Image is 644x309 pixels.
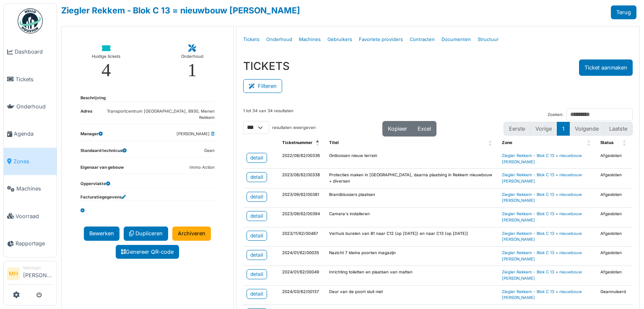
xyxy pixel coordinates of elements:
span: Zones [13,157,53,165]
a: Ziegler Rekkem - Blok C 13 = nieuwbouw [PERSON_NAME] [502,211,582,222]
div: 1 [187,61,197,80]
a: Gebruikers [324,30,356,49]
a: Terug [611,5,636,19]
div: detail [250,290,263,298]
nav: pagination [504,122,633,136]
td: Afgesloten [597,266,633,285]
div: 1 tot 34 van 34 resultaten [243,108,293,121]
td: Verhuis burelen van B1 naar C12 (op [DATE]) en naar C13 (op [DATE]) [326,227,499,246]
span: Kopieer [388,126,407,132]
td: Geannuleerd [597,285,633,304]
div: detail [250,270,263,278]
a: Ziegler Rekkem - Blok C 13 = nieuwbouw [PERSON_NAME] [502,153,582,164]
span: Status [600,140,613,145]
button: Kopieer [382,121,413,136]
dt: Oppervlakte [80,181,110,187]
div: detail [250,251,263,259]
a: Ziegler Rekkem - Blok C 13 = nieuwbouw [PERSON_NAME] [502,289,582,300]
span: Zone: Activate to sort [587,136,592,149]
div: Huidige tickets [92,52,120,61]
a: detail [247,192,267,202]
a: Ziegler Rekkem - Blok C 13 = nieuwbouw [PERSON_NAME] [502,270,582,281]
button: Excel [412,121,436,136]
a: Genereer QR-code [116,245,179,259]
a: Zones [4,148,57,175]
dt: Standaard technicus [80,148,127,157]
td: 2023/09/62/00381 [279,188,326,207]
a: Tickets [4,65,57,93]
dd: [PERSON_NAME] [177,131,215,137]
td: Afgesloten [597,227,633,246]
dt: Adres [80,108,92,124]
td: 2023/09/62/00394 [279,208,326,227]
a: detail [247,153,267,163]
label: Zoeken: [548,112,563,118]
button: 1 [557,122,570,136]
dt: Eigenaar van gebouw [80,165,124,174]
div: Manager [23,265,53,271]
a: detail [247,289,267,299]
td: Brandblussers plaatsen [326,188,499,207]
span: Agenda [14,130,53,138]
dt: Beschrijving [80,95,106,101]
span: Status: Activate to sort [623,136,628,149]
div: detail [250,173,263,181]
td: 2024/03/62/00137 [279,285,326,304]
a: Ziegler Rekkem - Blok C 13 = nieuwbouw [PERSON_NAME] [502,173,582,183]
td: 2022/08/62/00336 [279,149,326,169]
a: detail [247,250,267,260]
dd: Geen [204,148,215,154]
a: Machines [4,175,57,202]
dd: Immo Action [190,165,215,171]
div: detail [250,154,263,162]
div: Onderhoud [181,52,203,61]
td: Deur van de poort sluit niet [326,285,499,304]
dt: Manager [80,131,103,141]
td: Afgesloten [597,149,633,169]
td: Afgesloten [597,188,633,207]
a: Tickets [240,30,263,49]
div: detail [250,212,263,220]
a: detail [247,172,267,182]
span: Titel [329,140,339,145]
li: MH [7,268,20,280]
td: Ontbossen nieuw terrein [326,149,499,169]
a: detail [247,211,267,221]
a: Dashboard [4,38,57,65]
td: Afgesloten [597,169,633,188]
div: detail [250,193,263,201]
td: Camera's installeren [326,208,499,227]
a: Ziegler Rekkem - Blok C 13 = nieuwbouw [PERSON_NAME] [502,192,582,203]
a: Contracten [406,30,438,49]
td: 2023/11/62/00487 [279,227,326,246]
span: Zone [502,140,512,145]
span: Ticketnummer [282,140,312,145]
a: detail [247,231,267,241]
img: Badge_color-CXgf-gQk.svg [18,8,43,33]
span: Ticketnummer: Activate to invert sorting [316,136,321,149]
button: Ticket aanmaken [579,59,633,76]
a: Rapportage [4,230,57,257]
td: Afgesloten [597,208,633,227]
a: Documenten [438,30,474,49]
span: Rapportage [16,239,53,247]
a: detail [247,269,267,279]
span: Machines [16,185,53,193]
button: Filteren [243,79,282,93]
span: Onderhoud [16,103,53,111]
td: Afgesloten [597,246,633,265]
span: Titel: Activate to sort [488,136,493,149]
div: detail [250,232,263,239]
td: Inrichting toiletten en plaatsen van matten [326,266,499,285]
a: Machines [296,30,324,49]
li: [PERSON_NAME] [23,265,53,283]
a: Dupliceren [124,227,168,240]
dt: Facturatiegegevens [80,194,126,201]
a: Archiveren [172,227,211,240]
td: 2024/01/62/00035 [279,246,326,265]
a: Ziegler Rekkem - Blok C 13 = nieuwbouw [PERSON_NAME] [502,231,582,242]
td: 2024/01/62/00049 [279,266,326,285]
a: Favoriete providers [356,30,406,49]
a: Onderhoud 1 [174,38,210,86]
h3: TICKETS [243,59,290,72]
